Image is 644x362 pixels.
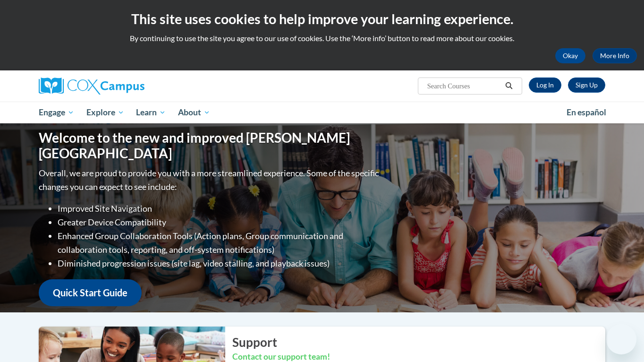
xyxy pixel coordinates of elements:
p: Overall, we are proud to provide you with a more streamlined experience. Some of the specific cha... [39,166,381,194]
li: Greater Device Compatibility [58,215,381,229]
a: En español [560,103,612,122]
li: Diminished progression issues (site lag, video stalling, and playback issues) [58,257,381,270]
a: About [172,102,216,123]
span: Learn [136,107,166,118]
a: Engage [33,102,80,123]
span: Engage [39,107,74,118]
a: Quick Start Guide [39,279,142,306]
div: Main menu [25,102,619,123]
a: Cox Campus [39,78,218,95]
iframe: Button to launch messaging window [606,324,636,354]
h2: This site uses cookies to help improve your learning experience. [7,9,637,28]
span: About [178,107,210,118]
h1: Welcome to the new and improved [PERSON_NAME][GEOGRAPHIC_DATA] [39,130,381,162]
span: Explore [86,107,124,118]
h2: Support [232,334,605,351]
span: En español [567,107,606,117]
a: Explore [80,102,130,123]
button: Okay [555,48,585,63]
img: Cox Campus [39,78,144,95]
a: Log In [529,78,561,93]
a: More Info [593,48,637,63]
a: Learn [130,102,172,123]
li: Improved Site Navigation [58,202,381,215]
a: Register [568,78,605,93]
li: Enhanced Group Collaboration Tools (Action plans, Group communication and collaboration tools, re... [58,229,381,257]
button: Search [502,80,516,92]
p: By continuing to use the site you agree to our use of cookies. Use the ‘More info’ button to read... [7,33,637,43]
input: Search Courses [426,80,502,92]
